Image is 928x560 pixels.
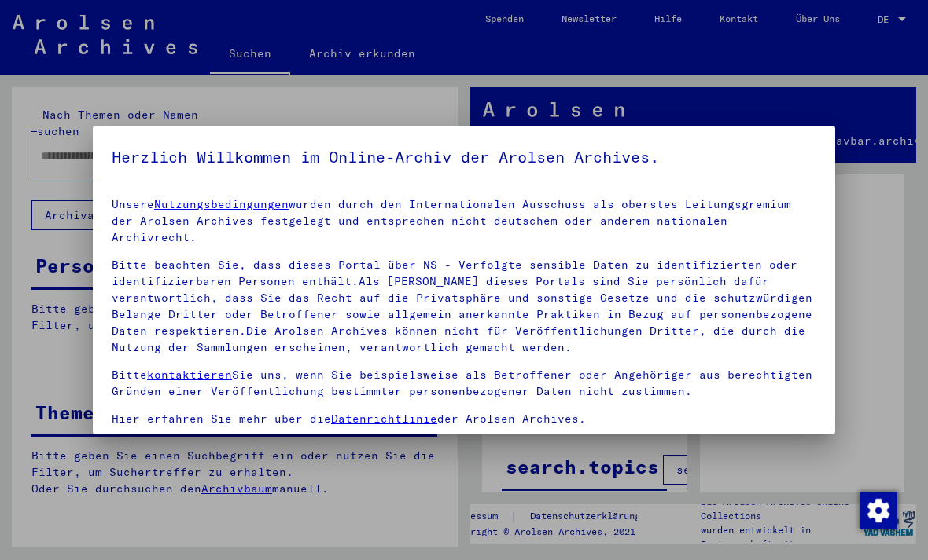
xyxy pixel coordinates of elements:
[147,368,232,382] a: kontaktieren
[112,367,816,400] p: Bitte Sie uns, wenn Sie beispielsweise als Betroffener oder Angehöriger aus berechtigten Gründen ...
[331,412,437,426] a: Datenrichtlinie
[112,257,816,356] p: Bitte beachten Sie, dass dieses Portal über NS - Verfolgte sensible Daten zu identifizierten oder...
[860,492,897,529] img: Zustimmung ändern
[112,145,816,170] h5: Herzlich Willkommen im Online-Archiv der Arolsen Archives.
[112,196,816,246] p: Unsere wurden durch den Internationalen Ausschuss als oberstes Leitungsgremium der Arolsen Archiv...
[154,197,289,211] a: Nutzungsbedingungen
[112,411,816,427] p: Hier erfahren Sie mehr über die der Arolsen Archives.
